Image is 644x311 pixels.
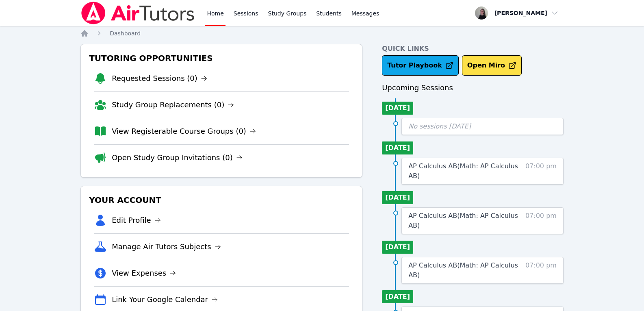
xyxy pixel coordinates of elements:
li: [DATE] [382,290,413,303]
h3: Your Account [87,193,356,207]
a: Dashboard [110,29,141,37]
a: View Expenses [112,268,176,279]
h4: Quick Links [382,44,564,54]
span: Messages [351,9,379,17]
li: [DATE] [382,191,413,204]
a: Link Your Google Calendar [112,294,218,305]
li: [DATE] [382,241,413,254]
nav: Breadcrumb [80,29,564,37]
h3: Tutoring Opportunities [87,51,356,65]
img: Air Tutors [80,2,195,24]
a: Edit Profile [112,215,161,226]
span: AP Calculus AB ( Math: AP Calculus AB ) [408,162,518,180]
a: View Registerable Course Groups (0) [112,126,256,137]
a: AP Calculus AB(Math: AP Calculus AB) [408,261,520,280]
a: Requested Sessions (0) [112,73,207,84]
span: AP Calculus AB ( Math: AP Calculus AB ) [408,261,518,279]
li: [DATE] [382,141,413,154]
button: Open Miro [462,55,522,76]
a: Manage Air Tutors Subjects [112,241,221,252]
span: 07:00 pm [525,261,557,280]
a: AP Calculus AB(Math: AP Calculus AB) [408,211,520,231]
a: Tutor Playbook [382,55,459,76]
span: 07:00 pm [525,161,557,181]
span: 07:00 pm [525,211,557,231]
span: Dashboard [110,30,141,37]
h3: Upcoming Sessions [382,82,564,94]
li: [DATE] [382,102,413,115]
a: AP Calculus AB(Math: AP Calculus AB) [408,161,520,181]
span: No sessions [DATE] [408,122,471,130]
a: Open Study Group Invitations (0) [112,152,243,163]
a: Study Group Replacements (0) [112,99,234,111]
span: AP Calculus AB ( Math: AP Calculus AB ) [408,212,518,229]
